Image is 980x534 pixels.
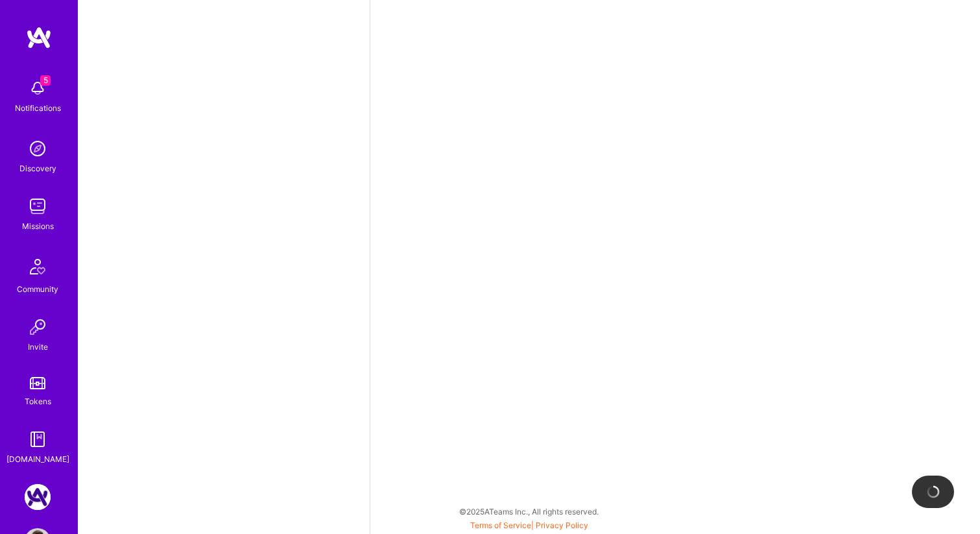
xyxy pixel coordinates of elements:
div: Discovery [19,162,56,175]
img: guide book [25,426,51,452]
a: Terms of Service [470,520,531,530]
img: loading [927,485,940,498]
div: Notifications [15,101,61,115]
a: Privacy Policy [536,520,588,530]
img: teamwork [25,193,51,219]
div: [DOMAIN_NAME] [6,452,69,466]
div: © 2025 ATeams Inc., All rights reserved. [78,495,980,528]
img: logo [26,26,52,49]
img: discovery [25,136,51,162]
div: Invite [28,340,48,354]
div: Community [17,282,58,296]
img: tokens [30,377,45,389]
img: bell [25,75,51,101]
span: | [470,520,588,530]
div: Missions [22,219,54,233]
img: A.Team: Google Calendar Integration Testing [25,484,51,510]
img: Community [22,251,53,282]
a: A.Team: Google Calendar Integration Testing [21,484,54,510]
div: Tokens [25,394,51,408]
span: 5 [40,75,51,86]
img: Invite [25,314,51,340]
